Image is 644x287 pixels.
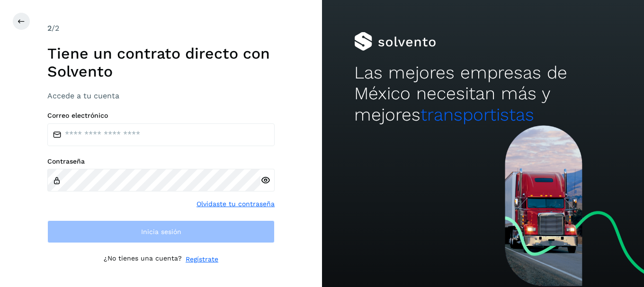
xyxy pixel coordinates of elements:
label: Correo electrónico [47,112,275,120]
a: Olvidaste tu contraseña [197,199,275,209]
button: Inicia sesión [47,220,275,243]
span: 2 [47,24,52,33]
h2: Las mejores empresas de México necesitan más y mejores [354,62,612,125]
p: ¿No tienes una cuenta? [104,254,182,264]
h3: Accede a tu cuenta [47,91,275,100]
a: Regístrate [186,254,218,264]
label: Contraseña [47,157,275,165]
span: Inicia sesión [141,228,181,235]
span: transportistas [420,104,534,125]
h1: Tiene un contrato directo con Solvento [47,44,275,81]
